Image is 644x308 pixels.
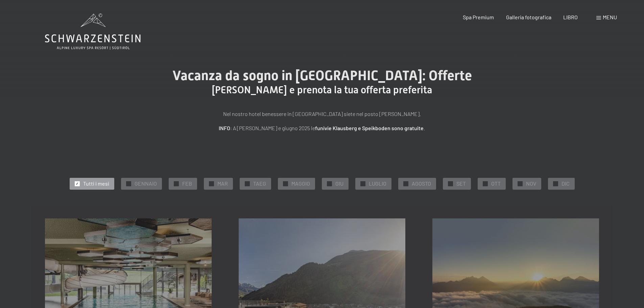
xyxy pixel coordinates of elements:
font: . [424,125,425,131]
font: ✓ [484,182,486,186]
font: GIU [335,180,343,187]
font: ✓ [449,182,452,186]
font: funivie Klausberg e Speikboden sono gratuite [315,125,424,131]
font: ✓ [175,182,177,186]
font: MAR [217,180,228,187]
font: ✓ [246,182,248,186]
font: INFO [219,125,230,131]
font: ✓ [210,182,213,186]
font: : A [PERSON_NAME] e giugno 2025 le [230,125,315,131]
font: Nel nostro hotel benessere in [GEOGRAPHIC_DATA] siete nel posto [PERSON_NAME]. [223,111,421,117]
font: menu [603,14,617,20]
font: MAGGIO [291,180,310,187]
font: GENNAIO [135,180,157,187]
font: DIC [562,180,570,187]
font: SET [456,180,466,187]
font: ✓ [127,182,130,186]
font: ✓ [554,182,557,186]
font: LUGLIO [369,180,386,187]
font: Vacanza da sogno in [GEOGRAPHIC_DATA]: Offerte [172,68,472,84]
font: FEB [182,180,192,187]
font: ✓ [404,182,407,186]
a: Galleria fotografica [506,14,551,20]
font: TAEG [253,180,266,187]
a: LIBRO [563,14,578,20]
font: AGOSTO [412,180,431,187]
font: ✓ [328,182,331,186]
font: Tutti i mesi [83,180,109,187]
font: ✓ [76,182,78,186]
font: ✓ [519,182,521,186]
font: NOV [526,180,536,187]
a: Spa Premium [463,14,494,20]
font: ✓ [361,182,364,186]
font: OTT [491,180,501,187]
font: [PERSON_NAME] e prenota la tua offerta preferita [212,84,432,96]
font: ✓ [284,182,287,186]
